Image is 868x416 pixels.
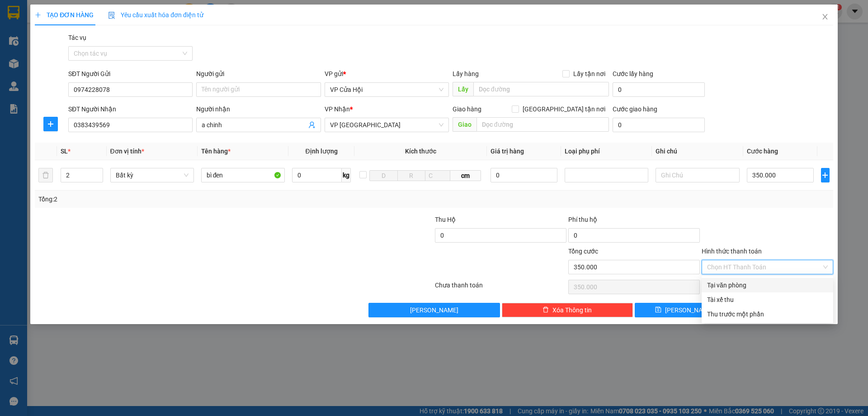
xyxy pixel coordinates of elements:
th: Ghi chú [652,143,743,160]
th: Loại phụ phí [561,143,652,160]
span: Bất kỳ [116,168,189,182]
span: TẠO ĐƠN HÀNG [35,11,94,19]
span: Kích thước [405,148,436,155]
span: VP Nhận [325,105,350,113]
input: C [425,170,450,181]
span: cm [450,170,481,181]
span: close [821,13,829,20]
button: plus [43,117,58,131]
input: D [369,170,397,181]
div: Người nhận [196,104,321,114]
span: [PERSON_NAME] [410,305,458,315]
span: user-add [308,121,316,129]
label: Cước lấy hàng [613,70,653,77]
label: Cước giao hàng [613,105,657,113]
div: SĐT Người Nhận [68,104,193,114]
label: Tác vụ [68,34,86,41]
input: Ghi Chú [656,168,739,182]
span: Định lượng [305,148,337,155]
span: Lấy [453,82,473,96]
span: Tên hàng [201,148,231,155]
div: Tài xế thu [707,295,828,305]
button: [PERSON_NAME] [368,303,500,317]
span: plus [44,120,57,128]
span: [PERSON_NAME] [665,305,713,315]
span: delete [542,306,549,314]
div: SĐT Người Gửi [68,69,193,79]
input: Dọc đường [473,82,609,96]
span: plus [821,172,829,179]
button: plus [821,168,830,182]
span: Đơn vị tính [110,148,144,155]
div: VP gửi [325,69,449,79]
img: icon [108,12,115,19]
span: Giá trị hàng [491,148,524,155]
button: save[PERSON_NAME] [635,303,733,317]
span: Giao [453,117,476,132]
span: Giao hàng [453,105,481,113]
label: Hình thức thanh toán [702,248,762,255]
div: Phí thu hộ [568,215,700,228]
span: plus [35,12,41,18]
span: kg [342,168,351,182]
span: Cước hàng [747,148,778,155]
span: Lấy hàng [453,70,479,77]
span: Tổng cước [568,248,598,255]
span: Yêu cầu xuất hóa đơn điện tử [108,11,203,19]
button: Close [812,5,838,30]
div: Thu trước một phần [707,309,828,319]
input: VD: Bàn, Ghế [201,168,285,182]
span: Thu Hộ [435,216,456,223]
div: Tại văn phòng [707,280,828,290]
span: SL [61,148,68,155]
span: save [655,306,661,314]
input: Dọc đường [476,117,609,132]
span: VP Đà Nẵng [330,118,443,132]
button: delete [38,168,53,182]
input: Cước lấy hàng [613,82,705,97]
span: Lấy tận nơi [570,69,609,79]
button: deleteXóa Thông tin [502,303,633,317]
div: Người gửi [196,69,321,79]
div: Chưa thanh toán [434,280,567,296]
input: Cước giao hàng [613,118,705,132]
div: Tổng: 2 [38,194,335,204]
span: [GEOGRAPHIC_DATA] tận nơi [519,104,609,114]
input: R [397,170,425,181]
span: VP Cửa Hội [330,83,443,96]
span: Xóa Thông tin [552,305,592,315]
input: 0 [491,168,558,182]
